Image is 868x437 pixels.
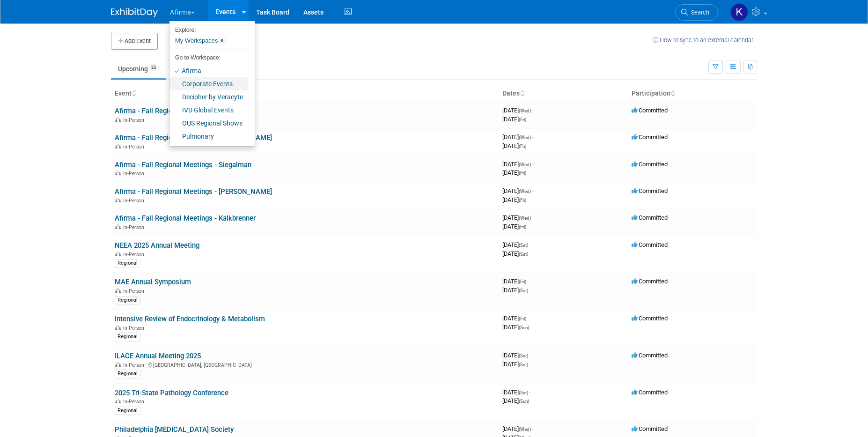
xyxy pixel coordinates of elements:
span: [DATE] [502,133,534,141]
span: 23 [148,64,159,71]
a: IVD Global Events [169,104,248,117]
span: Committed [632,107,668,114]
a: 2025 Tri-State Pathology Conference [115,389,228,397]
span: Committed [632,161,668,168]
span: In-Person [123,170,147,177]
a: Decipher by Veracyte [169,90,248,104]
span: Committed [632,278,668,285]
li: Explore: [169,24,248,33]
span: 6 [218,37,226,44]
img: ExhibitDay [111,8,158,17]
span: (Fri) [519,144,526,149]
span: In-Person [123,224,147,230]
span: In-Person [123,117,147,123]
span: - [532,107,534,114]
span: Committed [632,214,668,221]
a: Corporate Events [169,77,248,90]
span: [DATE] [502,107,534,114]
span: In-Person [123,144,147,150]
span: [DATE] [502,397,529,404]
a: My Workspaces6 [174,33,248,49]
span: Search [688,9,709,16]
span: (Sat) [519,390,528,395]
span: (Wed) [519,189,531,194]
span: - [530,352,531,359]
span: [DATE] [502,223,526,230]
th: Dates [499,86,628,102]
span: [DATE] [502,389,531,396]
th: Participation [628,86,757,102]
span: Committed [632,425,668,432]
div: Regional [115,407,140,415]
span: (Wed) [519,162,531,167]
img: In-Person Event [115,288,121,293]
span: (Fri) [519,117,526,122]
span: - [532,161,534,168]
a: Upcoming23 [111,60,166,78]
img: In-Person Event [115,325,121,330]
span: Committed [632,389,668,396]
span: - [530,241,531,248]
img: In-Person Event [115,399,121,403]
span: - [528,278,529,285]
span: [DATE] [502,187,534,194]
span: [DATE] [502,324,529,331]
a: Afirma - Fall Regional Meetings - Kalkbrenner [115,214,256,222]
img: In-Person Event [115,198,121,202]
span: - [532,133,534,141]
span: - [532,425,534,432]
span: (Sun) [519,325,529,330]
span: (Sat) [519,353,528,358]
span: - [532,187,534,194]
span: [DATE] [502,250,528,257]
span: [DATE] [502,196,526,203]
img: In-Person Event [115,362,121,367]
span: (Wed) [519,427,531,432]
span: In-Person [123,198,147,204]
span: In-Person [123,325,147,331]
span: (Sun) [519,399,529,404]
span: (Fri) [519,198,526,203]
span: [DATE] [502,241,531,248]
span: In-Person [123,288,147,294]
a: Pulmonary [169,130,248,143]
span: (Fri) [519,170,526,176]
img: In-Person Event [115,144,121,148]
span: Committed [632,241,668,248]
span: (Wed) [519,135,531,140]
span: - [532,214,534,221]
a: Sort by Start Date [520,89,524,97]
a: Afirma [169,64,248,77]
a: MAE Annual Symposium [115,278,191,286]
img: In-Person Event [115,252,121,256]
th: Event [111,86,499,102]
button: Add Event [111,33,158,50]
div: Regional [115,370,140,378]
img: In-Person Event [115,170,121,175]
a: Search [675,4,718,21]
a: Afirma - Fall Regional Meetings - [PERSON_NAME] [115,187,272,196]
span: (Sat) [519,362,528,367]
a: Afirma - Fall Regional Meetings - Siegalman [115,161,251,169]
div: Regional [115,333,140,341]
span: - [528,315,529,322]
a: Sort by Event Name [132,89,136,97]
span: [DATE] [502,214,534,221]
span: [DATE] [502,169,526,176]
span: [DATE] [502,116,526,123]
div: [GEOGRAPHIC_DATA], [GEOGRAPHIC_DATA] [115,361,495,368]
div: Regional [115,296,140,304]
a: Afirma - Fall Regional Meetings - [PERSON_NAME] [115,133,272,142]
div: Regional [115,259,140,267]
span: (Sat) [519,243,528,248]
a: Intensive Review of Endocrinology & Metabolism [115,315,265,323]
span: [DATE] [502,352,531,359]
a: NEEA 2025 Annual Meeting [115,241,199,250]
span: [DATE] [502,161,534,168]
img: In-Person Event [115,224,121,229]
span: [DATE] [502,142,526,149]
span: In-Person [123,362,147,368]
span: (Fri) [519,316,526,321]
a: Sort by Participation Type [670,89,675,97]
a: How to sync to an external calendar... [653,37,757,44]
